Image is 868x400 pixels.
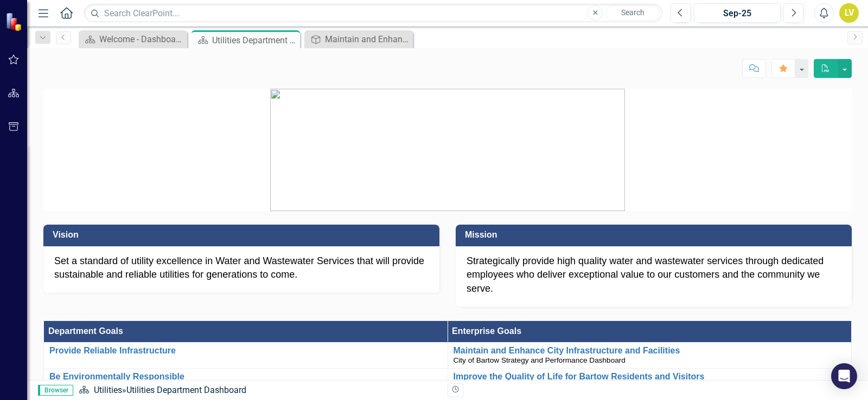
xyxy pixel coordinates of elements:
button: LV [839,3,859,23]
h3: Mission [465,230,846,240]
a: Be Environmentally Responsible [49,372,442,382]
div: Open Intercom Messenger [831,363,857,389]
div: Maintain and Enhance City Infrastructure and Facilities [325,32,410,46]
h3: Vision [53,230,434,240]
div: Sep-25 [698,7,777,20]
button: Sep-25 [694,3,781,23]
button: Search [605,5,660,21]
img: ClearPoint Strategy [5,12,24,31]
span: Browser [38,385,73,396]
div: » [79,384,439,397]
a: Provide Reliable Infrastructure [49,346,442,356]
a: Maintain and Enhance City Infrastructure and Facilities [454,346,846,356]
p: Strategically provide high quality water and wastewater services through dedicated employees who ... [467,254,841,296]
div: Utilities Department Dashboard [126,385,246,395]
div: Utilities Department Dashboard [212,34,297,47]
input: Search ClearPoint... [84,4,662,23]
a: Utilities [94,385,122,395]
a: Maintain and Enhance City Infrastructure and Facilities [307,32,410,46]
span: Search [621,8,644,17]
span: City of Bartow Strategy and Performance Dashboard [454,356,626,364]
div: Welcome - Dashboard [99,32,184,46]
a: Welcome - Dashboard [81,32,184,46]
p: Set a standard of utility excellence in Water and Wastewater Services that will provide sustainab... [54,254,429,282]
a: Improve the Quality of Life for Bartow Residents and Visitors [454,372,846,382]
